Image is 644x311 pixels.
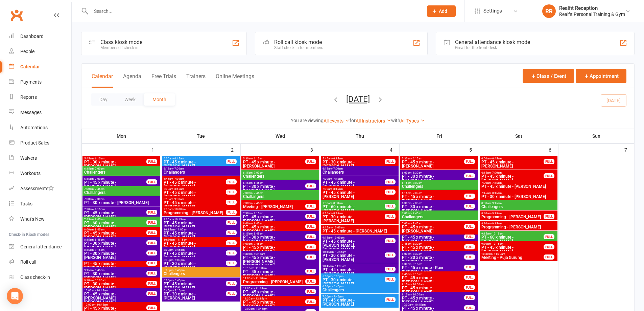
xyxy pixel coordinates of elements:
span: 6:15am [402,192,464,195]
span: Challengers [84,170,159,174]
span: 7:30am [84,208,147,211]
span: PT - 30 x minute - [PERSON_NAME] [84,201,159,205]
span: PT - 45 x minute - [PERSON_NAME] [163,251,226,260]
span: 7:30am [322,187,385,191]
span: Challengers [402,184,477,188]
div: Messages [20,110,42,115]
span: 8:30am [481,222,556,225]
span: 9:15am [322,226,397,229]
button: Free Trials [151,73,176,88]
th: Fri [400,129,479,143]
button: Appointment [576,69,626,83]
span: - 10:00am [173,208,186,211]
span: 7:30am [163,187,226,191]
a: All events [324,118,350,124]
span: Settings [483,3,502,19]
span: 6:15am [481,171,544,174]
div: Dashboard [20,34,44,39]
span: 10:30am [163,238,226,241]
span: PT - 45 x minute - [PERSON_NAME] [163,180,226,188]
div: Workouts [20,171,41,176]
span: 8:15am [243,232,306,235]
th: Thu [320,129,400,143]
span: 9:30am [481,242,544,245]
span: - 7:45am [94,187,104,191]
input: Search... [89,6,418,16]
div: FULL [305,254,316,260]
div: FULL [464,224,475,229]
button: Agenda [123,73,141,88]
span: 5:45am [322,157,385,160]
span: - 8:15am [173,187,184,191]
span: - 7:45am [411,212,422,215]
span: - 6:15am [94,157,104,160]
span: PT - 45 x minute - [PERSON_NAME], [PERSON_NAME] [322,239,385,251]
a: Dashboard [9,29,71,44]
strong: You are viewing [291,118,324,123]
a: Product Sales [9,135,71,151]
span: 9:15am [481,232,544,235]
span: 10:15am [163,228,226,231]
div: Roll call [20,259,36,265]
strong: with [391,118,400,123]
div: Roll call kiosk mode [274,39,323,45]
span: 6:00am [163,157,226,160]
span: PT - 30 x minute - [PERSON_NAME] [84,241,147,249]
span: Challangers [322,170,397,174]
div: FULL [464,159,475,164]
span: - 7:00am [94,177,104,180]
span: PT - 60 x minute - [PERSON_NAME] [322,205,385,213]
span: - 8:30am [332,202,343,205]
span: 8:00am [84,228,147,231]
div: General attendance [20,244,62,249]
span: 9:15am [322,236,385,239]
span: Challangers [163,170,238,174]
span: - 7:00am [491,171,502,174]
div: FULL [146,250,157,256]
span: Challengers [481,205,556,209]
div: FULL [544,159,554,164]
div: Automations [20,125,48,130]
span: PT - 45 x minute - [PERSON_NAME] [243,160,306,168]
span: - 7:00am [411,181,422,184]
div: What's New [20,216,45,222]
span: - 7:00am [94,167,104,170]
span: 7:00am [243,192,318,195]
span: - 7:00am [253,171,263,174]
span: 8:00am [243,222,306,225]
span: - 8:15am [491,192,502,195]
span: - 7:45am [332,177,343,180]
span: PT - 45 x minute - [PERSON_NAME] [402,195,464,203]
span: PT - 30 x minute - [PERSON_NAME] [322,215,385,223]
span: 7:00am [481,181,556,184]
span: - 10:15am [491,232,503,235]
div: FULL [464,194,475,199]
span: - 7:00am [173,167,184,170]
a: All Types [400,118,425,124]
a: Workouts [9,166,71,181]
div: FULL [544,234,554,239]
span: - 10:00am [332,236,344,239]
span: - 7:00am [411,192,422,195]
a: Payments [9,74,71,90]
span: 9:30am [163,218,226,221]
span: 7:00am [402,222,464,225]
span: PT - 30 x minute - [PERSON_NAME] [243,235,306,243]
span: 7:30am [243,202,306,205]
div: 5 [469,144,479,155]
a: Waivers [9,151,71,166]
div: Product Sales [20,140,49,146]
div: 6 [549,144,558,155]
span: PT - 30 x minute - [PERSON_NAME] [322,160,385,168]
a: Assessments [9,181,71,196]
a: What's New [9,212,71,227]
th: Sat [479,129,558,143]
span: - 11:00am [493,252,505,256]
button: Trainers [186,73,206,88]
span: 5:30am [243,157,306,160]
span: PT - 45 x minute - [PERSON_NAME] [163,160,226,168]
span: - 6:15am [332,157,343,160]
div: FULL [305,234,316,239]
div: FULL [385,179,396,184]
span: 7:00am [84,187,159,191]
